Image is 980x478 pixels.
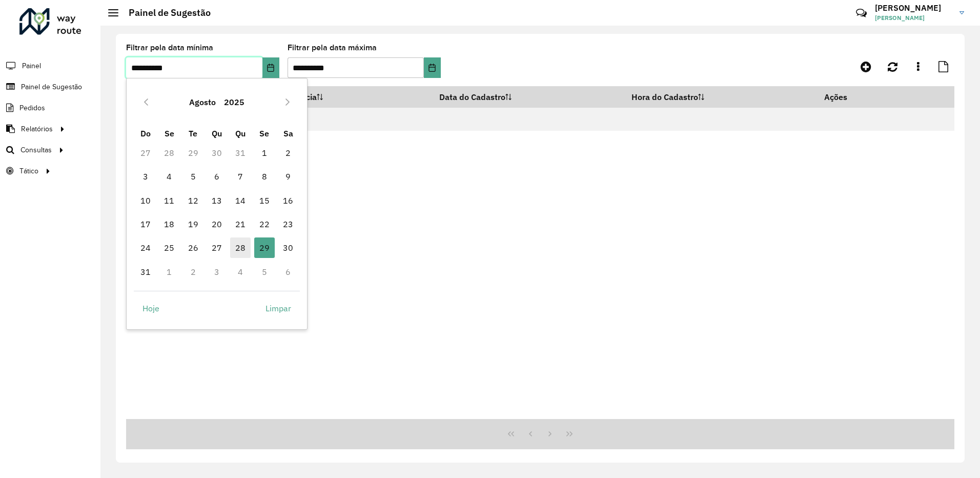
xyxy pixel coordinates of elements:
span: 19 [183,214,203,234]
td: 30 [205,141,229,165]
button: Limpar [257,298,300,318]
span: 27 [207,237,227,258]
td: 23 [276,212,300,236]
span: Tático [19,166,38,176]
span: 18 [159,214,179,234]
td: 3 [134,165,157,188]
th: Ações [818,86,879,108]
h3: [PERSON_NAME] [875,3,952,13]
span: Te [189,128,197,138]
td: 17 [134,212,157,236]
td: 31 [134,260,157,284]
span: Se [165,128,174,138]
button: Next Month [279,94,296,110]
th: Data de Vigência [246,86,432,108]
td: 18 [157,212,181,236]
td: 2 [181,260,205,284]
td: 1 [157,260,181,284]
span: Hoje [142,302,159,314]
h2: Painel de Sugestão [118,7,211,18]
span: 23 [278,214,298,234]
span: 15 [254,190,275,211]
td: 29 [181,141,205,165]
th: Hora do Cadastro [624,86,818,108]
span: 26 [183,237,203,258]
td: 16 [276,189,300,212]
button: Hoje [134,298,168,318]
span: 11 [159,190,179,211]
span: 3 [135,166,156,187]
span: Consultas [21,145,52,155]
th: Data do Cadastro [433,86,624,108]
span: Limpar [266,302,291,314]
span: 29 [254,237,275,258]
span: 12 [183,190,203,211]
span: 28 [230,237,251,258]
span: Pedidos [19,103,45,113]
td: 24 [134,236,157,260]
span: Painel de Sugestão [21,82,82,92]
span: 25 [159,237,179,258]
td: Nenhum registro encontrado [126,108,954,131]
span: 20 [207,214,227,234]
span: 24 [135,237,156,258]
span: Qu [212,128,222,138]
span: Qu [235,128,246,138]
td: 28 [229,236,252,260]
label: Filtrar pela data mínima [126,42,213,54]
span: 13 [207,190,227,211]
span: 6 [207,166,227,187]
td: 21 [229,212,252,236]
a: Contato Rápido [850,2,872,24]
span: 9 [278,166,298,187]
span: 4 [159,166,179,187]
span: 16 [278,190,298,211]
span: Do [140,128,151,138]
td: 6 [276,260,300,284]
td: 30 [276,236,300,260]
td: 29 [253,236,276,260]
button: Choose Month [185,90,220,114]
div: Choose Date [126,78,308,330]
td: 20 [205,212,229,236]
span: Sa [283,128,293,138]
td: 3 [205,260,229,284]
td: 4 [157,165,181,188]
span: 14 [230,190,251,211]
span: 1 [254,143,275,163]
td: 5 [181,165,205,188]
td: 10 [134,189,157,212]
td: 28 [157,141,181,165]
td: 9 [276,165,300,188]
td: 19 [181,212,205,236]
span: 7 [230,166,251,187]
button: Previous Month [138,94,154,110]
span: 17 [135,214,156,234]
td: 22 [253,212,276,236]
span: Se [259,128,269,138]
span: 21 [230,214,251,234]
td: 12 [181,189,205,212]
td: 7 [229,165,252,188]
td: 1 [253,141,276,165]
td: 27 [134,141,157,165]
td: 31 [229,141,252,165]
span: Painel [22,61,41,71]
td: 13 [205,189,229,212]
td: 26 [181,236,205,260]
span: [PERSON_NAME] [875,13,952,23]
span: Relatórios [21,124,53,134]
td: 4 [229,260,252,284]
span: 2 [278,143,298,163]
span: 31 [135,262,156,282]
td: 25 [157,236,181,260]
td: 6 [205,165,229,188]
td: 2 [276,141,300,165]
td: 5 [253,260,276,284]
span: 10 [135,190,156,211]
td: 14 [229,189,252,212]
td: 11 [157,189,181,212]
span: 30 [278,237,298,258]
td: 15 [253,189,276,212]
td: 27 [205,236,229,260]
